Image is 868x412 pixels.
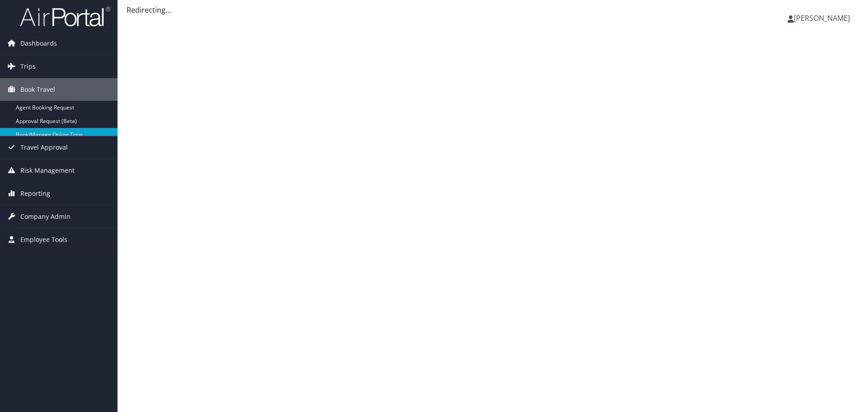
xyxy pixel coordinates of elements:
span: Travel Approval [20,136,68,159]
span: Book Travel [20,78,55,101]
span: Company Admin [20,205,71,228]
span: Trips [20,55,36,78]
div: Redirecting... [127,5,859,15]
span: Reporting [20,182,50,205]
span: [PERSON_NAME] [794,13,850,23]
span: Risk Management [20,159,75,182]
a: [PERSON_NAME] [788,5,859,32]
img: airportal-logo.png [20,6,110,27]
span: Employee Tools [20,228,67,251]
span: Dashboards [20,32,57,55]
